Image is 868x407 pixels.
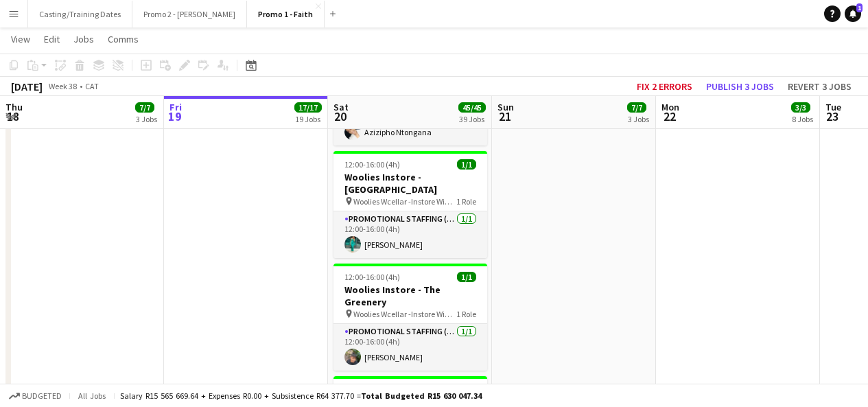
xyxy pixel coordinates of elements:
span: 7/7 [627,102,646,113]
a: 1 [845,5,861,22]
a: Jobs [68,30,99,48]
span: Comms [108,33,139,45]
button: Revert 3 jobs [782,78,857,95]
span: Fri [169,101,182,113]
div: [DATE] [11,80,43,93]
span: Sat [333,101,349,113]
button: Budgeted [7,388,64,404]
button: Publish 3 jobs [701,78,779,95]
span: 1 Role [456,309,476,319]
span: Thu [5,101,23,113]
span: 1 Role [456,196,476,207]
div: Salary R15 565 669.64 + Expenses R0.00 + Subsistence R64 377.70 = [120,391,482,401]
span: Sun [497,101,514,113]
app-card-role: Promotional Staffing (Brand Ambassadors)1/112:00-16:00 (4h)[PERSON_NAME] [333,211,487,258]
span: 12:00-16:00 (4h) [344,272,400,282]
div: 3 Jobs [136,114,157,124]
h3: Woolies Instore - [GEOGRAPHIC_DATA] [333,171,487,196]
span: Tue [825,101,841,113]
button: Fix 2 errors [631,78,698,95]
span: 18 [3,108,23,124]
span: View [11,33,30,45]
span: 45/45 [458,102,486,113]
div: 39 Jobs [459,114,485,124]
div: CAT [85,81,99,91]
span: 20 [331,108,349,124]
span: Jobs [73,33,94,45]
span: Woolies Wcellar -Instore Wine Tasting The Greenery [353,309,456,319]
span: 17/17 [294,102,322,113]
span: 1 [856,3,863,12]
span: 7/7 [135,102,154,113]
button: Promo 2 - [PERSON_NAME] [132,1,247,27]
button: Casting/Training Dates [28,1,132,27]
app-job-card: 12:00-16:00 (4h)1/1Woolies Instore - [GEOGRAPHIC_DATA] Woolies Wcellar -Instore Wine Tasting Tabl... [333,151,487,258]
span: 1/1 [457,159,476,170]
a: Edit [38,30,65,48]
span: 23 [823,108,841,124]
span: Woolies Wcellar -Instore Wine Tasting Table Bay [353,196,456,207]
a: View [5,30,36,48]
span: All jobs [75,391,108,401]
span: 22 [659,108,679,124]
a: Comms [102,30,144,48]
app-card-role: Promotional Staffing (Brand Ambassadors)1/112:00-16:00 (4h)[PERSON_NAME] [333,324,487,371]
span: 12:00-16:00 (4h) [344,159,400,170]
div: 3 Jobs [628,114,649,124]
div: 19 Jobs [295,114,321,124]
app-job-card: 12:00-16:00 (4h)1/1Woolies Instore - The Greenery Woolies Wcellar -Instore Wine Tasting The Green... [333,264,487,371]
span: Total Budgeted R15 630 047.34 [361,391,482,401]
h3: Woolies Instore - The Greenery [333,283,487,308]
span: Edit [44,33,60,45]
span: Budgeted [22,391,62,401]
span: Mon [661,101,679,113]
span: 19 [167,108,182,124]
div: 8 Jobs [792,114,813,124]
span: 21 [495,108,514,124]
span: 3/3 [791,102,810,113]
span: 1/1 [457,272,476,282]
span: Week 38 [45,81,80,91]
button: Promo 1 - Faith [247,1,325,27]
